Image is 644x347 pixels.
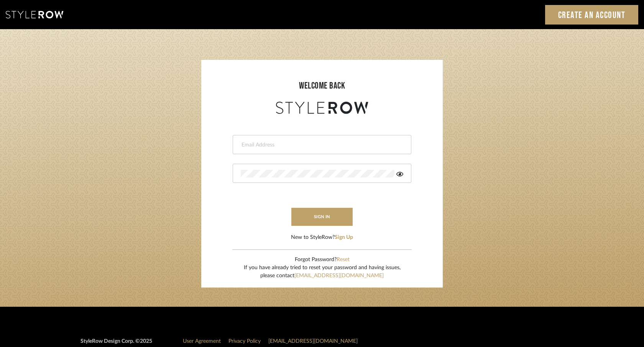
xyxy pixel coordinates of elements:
[335,234,353,242] button: Sign Up
[294,273,384,278] a: [EMAIL_ADDRESS][DOMAIN_NAME]
[183,339,221,344] a: User Agreement
[291,234,353,242] div: New to StyleRow?
[241,141,401,149] input: Email Address
[228,339,261,344] a: Privacy Policy
[244,264,401,280] div: If you have already tried to reset your password and having issues, please contact
[291,208,353,226] button: sign in
[268,339,358,344] a: [EMAIL_ADDRESS][DOMAIN_NAME]
[209,79,435,93] div: welcome back
[244,256,401,264] div: Forgot Password?
[545,5,639,25] a: Create an Account
[337,256,350,264] button: Reset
